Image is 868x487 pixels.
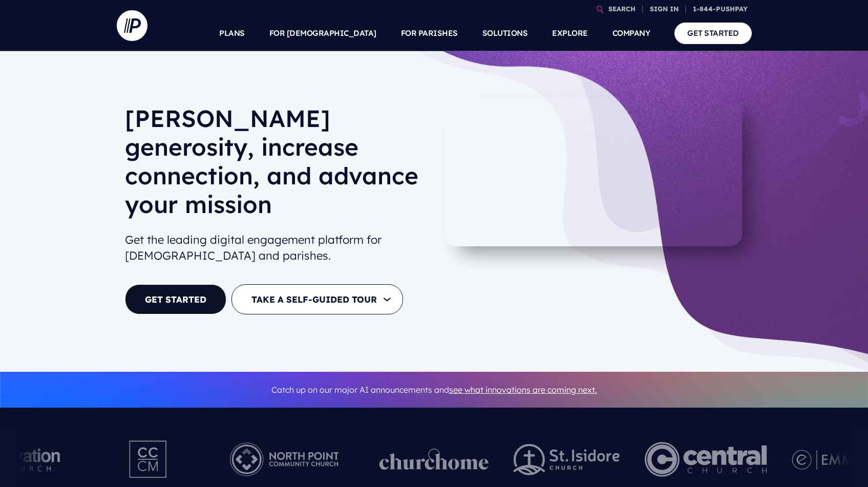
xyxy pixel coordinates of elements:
h2: Get the leading digital engagement platform for [DEMOGRAPHIC_DATA] and parishes. [125,228,426,268]
a: COMPANY [612,15,650,51]
a: EXPLORE [552,15,588,51]
a: FOR [DEMOGRAPHIC_DATA] [269,15,376,51]
p: Catch up on our major AI announcements and [125,378,744,401]
a: see what innovations are coming next. [449,385,597,395]
a: PLANS [219,15,245,51]
a: GET STARTED [674,23,752,44]
a: SOLUTIONS [482,15,528,51]
a: GET STARTED [125,284,226,314]
a: FOR PARISHES [401,15,458,51]
h1: [PERSON_NAME] generosity, increase connection, and advance your mission [125,104,426,227]
img: pp_logos_2 [513,444,620,475]
img: pp_logos_1 [379,449,489,470]
button: TAKE A SELF-GUIDED TOUR [231,284,403,314]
